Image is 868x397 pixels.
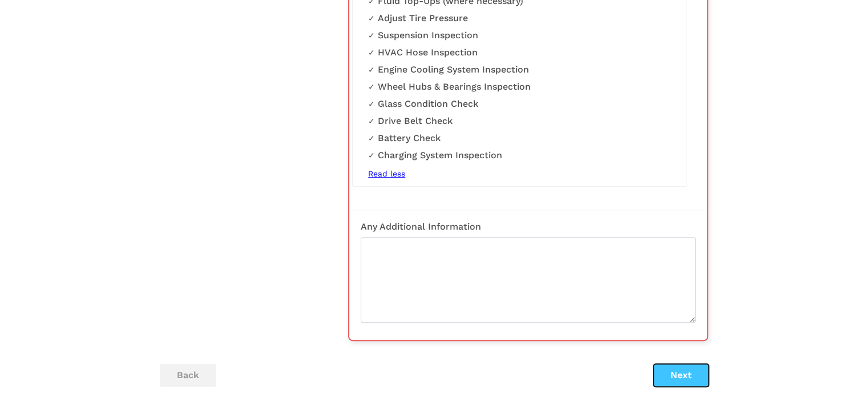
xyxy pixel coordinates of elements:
[368,133,671,144] li: Battery Check
[368,169,405,178] span: Read less
[368,13,671,24] li: Adjust Tire Pressure
[653,364,709,387] button: Next
[361,222,696,232] h3: Any Additional Information
[368,47,671,58] li: HVAC Hose Inspection
[368,115,671,127] li: Drive Belt Check
[368,98,671,110] li: Glass Condition Check
[368,64,671,75] li: Engine Cooling System Inspection
[160,364,216,387] button: back
[368,30,671,41] li: Suspension Inspection
[368,81,671,93] li: Wheel Hubs & Bearings Inspection
[368,150,671,161] li: Charging System Inspection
